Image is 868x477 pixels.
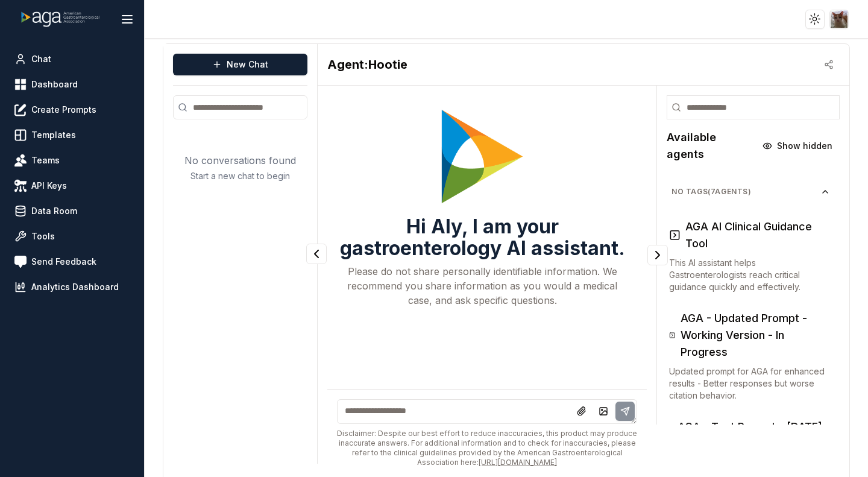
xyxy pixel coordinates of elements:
img: Welcome Owl [437,107,527,206]
a: Templates [10,124,134,146]
p: No conversations found [184,153,296,168]
span: Data Room [31,205,77,217]
a: Create Prompts [10,99,134,121]
a: Data Room [10,200,134,222]
img: feedback [14,256,27,268]
p: Start a new chat to begin [190,170,290,182]
div: Disclaimer: Despite our best effort to reduce inaccuracies, this product may produce inaccurate a... [337,429,637,467]
h3: Hi Aly, I am your gastroenterology AI assistant. [327,216,637,259]
span: Chat [31,53,51,65]
a: Tools [10,226,134,247]
img: ACg8ocJAGrm42OKEAVJcx4ihm4XXpPKiBwIbH1EJE5twAVJrfl1BH94=s96-c [831,10,848,28]
a: Teams [10,150,134,171]
p: This AI assistant helps Gastroenterologists reach critical guidance quickly and effectively. [669,257,832,293]
button: Collapse panel [306,244,327,264]
p: Please do not share personally identifiable information. We recommend you share information as yo... [347,264,617,308]
span: API Keys [31,180,67,192]
span: Show hidden [777,140,832,152]
span: Teams [31,154,60,166]
a: API Keys [10,175,134,197]
button: Collapse panel [647,245,668,265]
span: No Tags ( 7 agents) [671,187,820,197]
h3: AGA - Updated Prompt - Working Version - In Progress [681,310,832,361]
span: Templates [31,129,76,141]
span: Tools [31,230,55,242]
a: Analytics Dashboard [10,276,134,298]
button: New Chat [173,54,307,75]
span: Create Prompts [31,104,96,116]
button: No Tags(7agents) [662,182,840,201]
h2: Hootie [327,56,407,73]
h3: AGA AI Clinical Guidance Tool [685,218,832,252]
a: Send Feedback [10,251,134,273]
p: Updated prompt for AGA for enhanced results - Better responses but worse citation behavior. [669,365,832,402]
span: Dashboard [31,78,78,90]
span: Analytics Dashboard [31,281,119,293]
span: Send Feedback [31,256,96,268]
h2: Available agents [667,129,755,163]
a: Chat [10,48,134,70]
a: Dashboard [10,74,134,95]
a: [URL][DOMAIN_NAME] [479,458,557,467]
button: Show hidden [755,136,840,156]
